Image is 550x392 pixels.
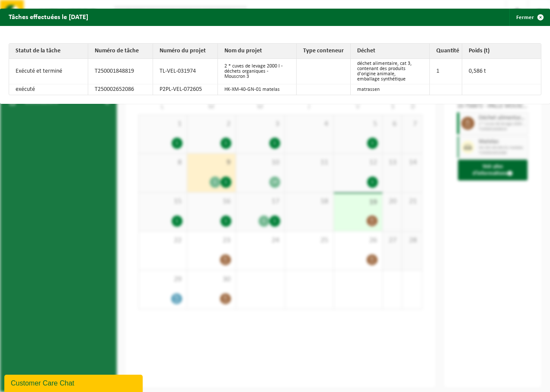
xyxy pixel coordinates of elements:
[462,59,541,84] td: 0,586 t
[9,44,88,59] th: Statut de la tâche
[351,84,430,95] td: matrassen
[88,84,153,95] td: T250002652086
[462,44,541,59] th: Poids (t)
[88,59,153,84] td: T250001848819
[9,84,88,95] td: exécuté
[509,9,549,26] button: Fermer
[9,59,88,84] td: Exécuté et terminé
[218,44,297,59] th: Nom du projet
[153,44,218,59] th: Numéro du projet
[218,84,297,95] td: HK-XM-40-GN-01 matelas
[218,59,297,84] td: 2 * cuves de levage 2000 l - déchets organiques - Mouscron 3
[153,84,218,95] td: P2PL-VEL-072605
[88,44,153,59] th: Numéro de tâche
[153,59,218,84] td: TL-VEL-031974
[430,59,462,84] td: 1
[351,44,430,59] th: Déchet
[4,373,144,392] iframe: chat widget
[430,44,462,59] th: Quantité
[351,59,430,84] td: déchet alimentaire, cat 3, contenant des produits d'origine animale, emballage synthétique
[297,44,351,59] th: Type conteneur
